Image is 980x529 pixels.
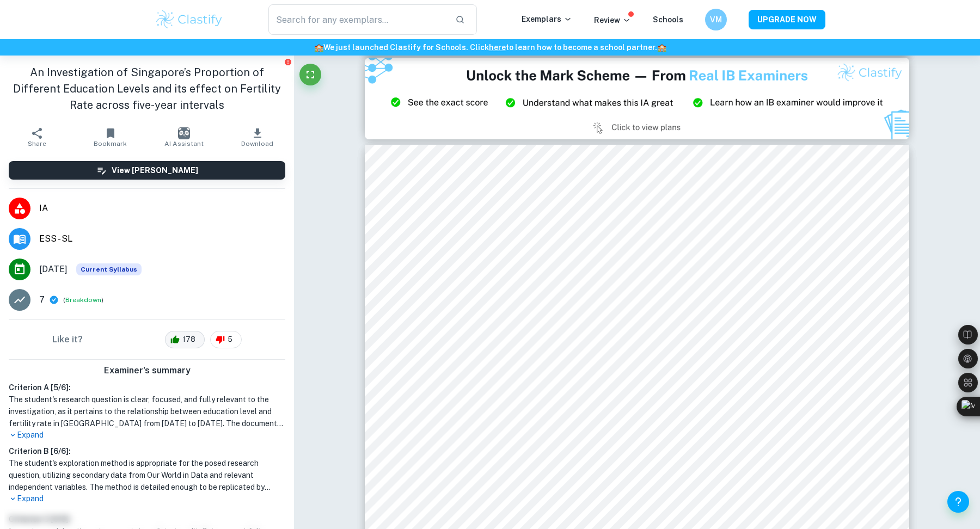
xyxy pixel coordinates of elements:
[94,140,127,147] span: Bookmark
[220,122,294,152] button: Download
[9,493,285,505] p: Expand
[210,331,242,348] div: 5
[63,295,103,305] span: ( )
[657,43,666,52] span: 🏫
[9,161,285,180] button: View [PERSON_NAME]
[268,4,446,35] input: Search for any exemplars...
[147,122,220,152] button: AI Assistant
[653,15,683,24] a: Schools
[594,14,631,26] p: Review
[112,164,198,176] h6: View [PERSON_NAME]
[9,429,285,441] p: Expand
[710,14,722,26] h6: VM
[9,64,285,113] h1: An Investigation of Singapore’s Proportion of Different Education Levels and its effect on Fertil...
[9,457,285,493] h1: The student's exploration method is appropriate for the posed research question, utilizing second...
[39,202,285,215] span: IA
[39,232,285,245] span: ESS - SL
[65,295,101,305] button: Breakdown
[947,491,969,513] button: Help and Feedback
[76,263,142,275] span: Current Syllabus
[365,58,909,139] img: Ad
[165,331,205,348] div: 178
[176,334,201,345] span: 178
[76,263,142,275] div: This exemplar is based on the current syllabus. Feel free to refer to it for inspiration/ideas wh...
[9,445,285,457] h6: Criterion B [ 6 / 6 ]:
[4,364,290,377] h6: Examiner's summary
[39,263,68,276] span: [DATE]
[164,140,204,147] span: AI Assistant
[39,293,45,306] p: 7
[314,43,323,52] span: 🏫
[9,393,285,429] h1: The student's research question is clear, focused, and fully relevant to the investigation, as it...
[52,333,83,346] h6: Like it?
[705,9,727,30] button: VM
[178,127,190,139] img: AI Assistant
[73,122,147,152] button: Bookmark
[241,140,273,147] span: Download
[28,140,46,147] span: Share
[222,334,238,345] span: 5
[299,64,321,85] button: Fullscreen
[489,43,506,52] a: here
[522,13,572,25] p: Exemplars
[9,382,285,393] h6: Criterion A [ 5 / 6 ]:
[155,9,224,30] img: Clastify logo
[2,41,978,53] h6: We just launched Clastify for Schools. Click to learn how to become a school partner.
[284,58,292,66] button: Report issue
[749,10,825,29] button: UPGRADE NOW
